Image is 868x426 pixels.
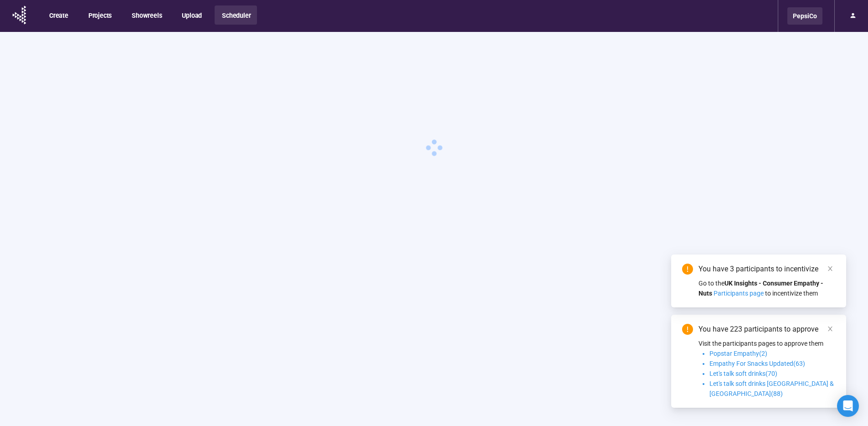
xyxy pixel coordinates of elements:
span: close [827,326,833,332]
div: You have 3 participants to incentivize [699,264,835,275]
p: Visit the participants pages to approve them [699,338,835,348]
span: exclamation-circle [682,264,693,275]
span: Let's talk soft drinks [GEOGRAPHIC_DATA] & [GEOGRAPHIC_DATA](88) [709,380,834,397]
strong: UK Insights - Consumer Empathy - Nuts [699,280,823,297]
span: Let's talk soft drinks(70) [709,370,777,377]
button: Projects [81,5,118,25]
button: Showreels [124,5,168,25]
span: Participants page [714,290,764,297]
button: Upload [175,5,208,25]
div: Open Intercom Messenger [837,395,859,417]
div: You have 223 participants to approve [699,324,835,335]
span: close [827,265,833,272]
button: Scheduler [215,5,257,25]
span: Empathy For Snacks Updated(63) [709,360,805,367]
span: exclamation-circle [682,324,693,335]
span: Popstar Empathy(2) [709,350,767,357]
div: PepsiCo [787,7,822,25]
button: Create [42,5,75,25]
div: Go to the to incentivize them [699,278,835,298]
